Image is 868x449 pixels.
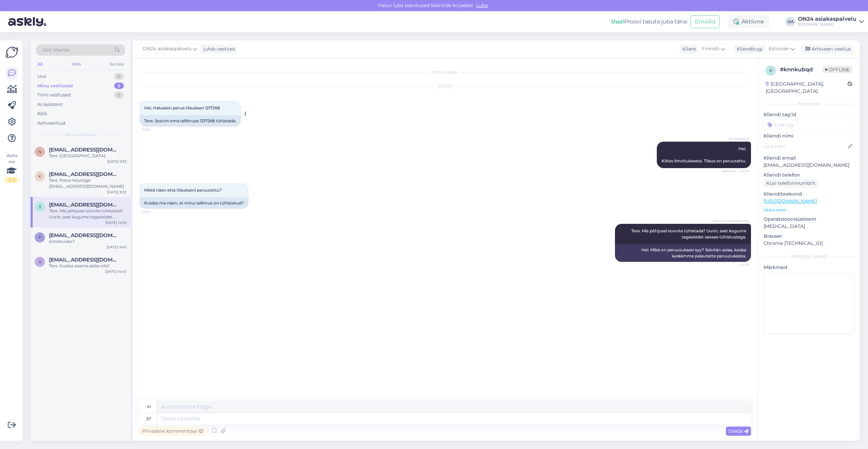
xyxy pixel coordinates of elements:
span: piia.pykke@gmail.com [49,232,120,238]
div: Kõik [37,110,47,117]
span: Nähtud ✓ 10:43 [722,168,749,174]
p: Kliendi telefon [764,172,854,179]
div: # knnkubqd [780,66,822,74]
div: Kuidas ma näen, et minu tellimus on tühistatud? [139,197,249,209]
input: Lisa nimi [764,143,847,150]
span: k [38,174,41,179]
div: Proovi tasuta juba täna: [611,18,688,26]
span: Mistä näen että tilaukseni peruutettu? [144,187,222,193]
div: 0 [114,92,124,98]
div: Web [70,60,82,69]
div: OA [786,17,795,26]
p: Kliendi email [764,155,854,162]
div: Minu vestlused [37,83,73,89]
div: Arhiveeritud [37,120,65,127]
img: Askly Logo [5,46,18,59]
span: N [38,149,41,154]
div: Tere. Soovin oma tellimuse 1217268 tühistada. [139,115,241,127]
p: Klienditeekond [764,191,854,198]
span: ON24 asiakaspalvelu [713,218,749,223]
span: k [769,68,772,73]
span: Natalie.pinhasov81@gmail.com [49,147,120,153]
div: [DATE] 14:59 [105,220,127,225]
p: Operatsioonisüsteem [764,216,854,223]
a: [URL][DOMAIN_NAME] [764,198,817,204]
span: Minu vestlused [65,132,96,138]
div: Arhiveeri vestlus [801,44,854,54]
div: Aktiivne [728,16,769,28]
div: Hei. Mikä on peruutuksesi syy? Selvitän asiaa, koska keräämme palautetta peruutuksista. [615,244,751,262]
span: Saada [729,428,748,434]
span: Tere. Mis põhjusel soovite tühistada? Uurin, sest kogume tagasisidet seoses tühistustega. [631,228,747,239]
div: Vestlus algas [139,69,751,75]
div: Tere. [GEOGRAPHIC_DATA]. [49,153,127,159]
span: p [38,235,41,240]
p: Chrome [TECHNICAL_ID] [764,240,854,247]
div: 0 [114,73,124,80]
div: Socials [108,60,125,69]
div: Privaatne kommentaar [139,427,206,436]
span: kristianmanz@yahoo.de [49,171,120,177]
span: 10:44 [141,209,167,214]
span: satuminnimari@gmail.com [49,202,120,208]
span: Finnish [702,45,719,53]
div: ON24 asiakaspalvelu [798,16,856,22]
span: A [38,259,41,264]
button: Emailid [690,15,720,28]
div: [GEOGRAPHIC_DATA], [GEOGRAPHIC_DATA] [766,80,848,95]
div: Vaata siia [5,152,18,183]
div: fi [147,401,151,413]
div: Tere. Kuidas saame abiks olla? [49,263,127,269]
div: All [36,60,44,69]
p: Kliendi nimi [764,132,854,140]
div: AI Assistent [37,101,63,108]
span: Estonian [769,45,789,53]
div: [DATE] [139,83,751,89]
p: Kliendi tag'id [764,111,854,118]
div: [DATE] 9:40 [106,245,127,250]
div: Uus [37,73,46,80]
span: s [39,204,41,209]
p: Märkmed [764,264,854,271]
div: Kliendi info [764,101,854,107]
div: Küsi telefoninumbrit [764,179,818,188]
p: [EMAIL_ADDRESS][DOMAIN_NAME] [764,162,854,169]
div: 5 [114,83,124,89]
input: Lisa tag [764,120,854,130]
span: Otsi kliente [42,47,69,54]
span: Asta.veiler@gmail.com [49,257,120,263]
div: onnistuuko? [49,238,127,245]
p: Vaata edasi ... [764,207,854,213]
span: Hei. Haluaisin perua tilauksen 1217268 [144,105,220,110]
span: 14:59 [723,262,749,267]
span: 10:42 [141,127,167,132]
p: [MEDICAL_DATA] [764,223,854,230]
div: 2 / 3 [5,177,18,183]
p: Brauser [764,233,854,240]
a: ON24 asiakaspalvelu[DOMAIN_NAME] [798,16,864,27]
span: ON24 asiakaspalvelu [143,45,191,53]
div: juhib vestlust [201,46,235,53]
div: Klienditugi [734,46,763,53]
div: [DOMAIN_NAME] [798,22,856,27]
div: Klient [680,46,696,53]
div: [PERSON_NAME] [764,254,854,260]
div: Tere. Palun kirjutage [EMAIL_ADDRESS][DOMAIN_NAME] [49,177,127,190]
div: et [147,413,151,425]
div: [DATE] 9:33 [107,159,127,164]
div: Tiimi vestlused [37,92,71,98]
span: AI Assistent [723,136,749,141]
div: [DATE] 14:43 [105,269,127,274]
span: Offline [822,66,852,73]
b: Uus! [611,18,624,25]
div: [DATE] 9:33 [107,190,127,195]
div: Tere. Mis põhjusel soovite tühistada? Uurin, sest kogume tagasisidet seoses tühistustega. [49,208,127,220]
span: Luba [474,2,490,8]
